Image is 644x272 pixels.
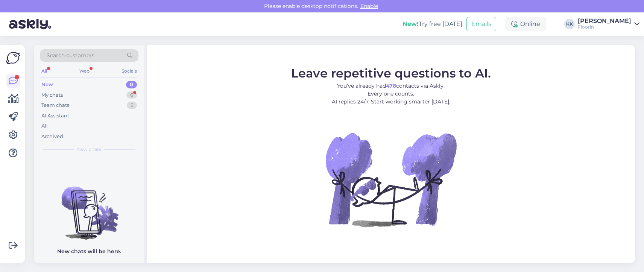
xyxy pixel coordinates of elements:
[78,66,91,76] div: Web
[127,102,137,109] div: 5
[126,81,137,88] div: 0
[41,133,63,140] div: Archived
[564,19,575,29] div: KK
[578,18,639,30] a: [PERSON_NAME]Floorin
[77,146,101,153] span: New chats
[41,102,69,109] div: Team chats
[41,91,63,99] div: My chats
[47,52,94,59] span: Search customers
[120,66,138,76] div: Socials
[466,17,496,31] button: Emails
[57,248,121,255] p: New chats will be here.
[505,17,546,31] div: Online
[402,20,419,27] b: New!
[41,112,69,120] div: AI Assistant
[6,51,20,65] img: Askly Logo
[358,3,380,9] span: Enable
[386,82,396,89] b: 478
[578,18,631,24] div: [PERSON_NAME]
[41,122,48,130] div: All
[126,91,137,99] div: 6
[291,66,491,81] span: Leave repetitive questions to AI.
[41,81,53,88] div: New
[402,20,463,29] div: Try free [DATE]:
[40,66,49,76] div: All
[291,82,491,106] p: You’ve already had contacts via Askly. Every one counts. AI replies 24/7. Start working smarter [...
[323,112,459,247] img: No Chat active
[34,173,144,241] img: No chats
[578,24,631,30] div: Floorin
